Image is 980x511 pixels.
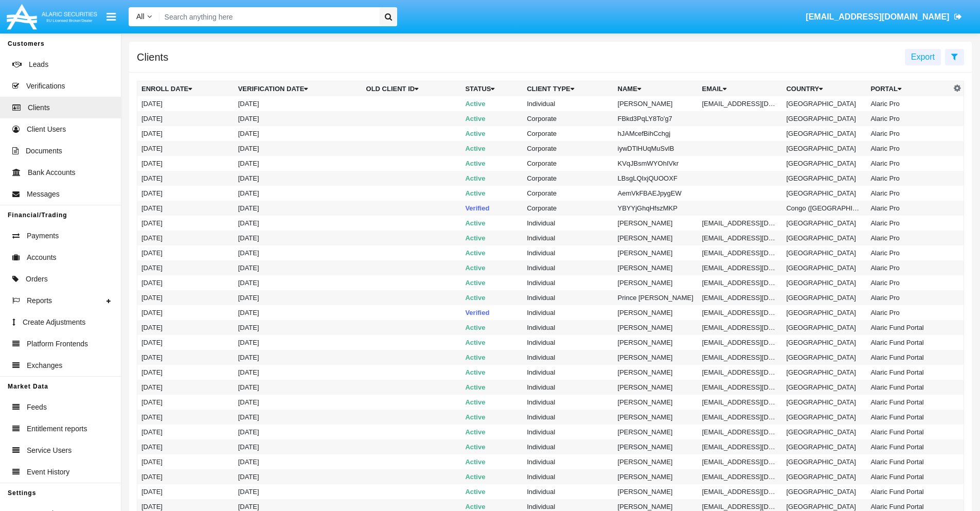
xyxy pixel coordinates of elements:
td: [EMAIL_ADDRESS][DOMAIN_NAME] [698,484,782,499]
td: [DATE] [137,320,234,335]
td: Alaric Fund Portal [866,439,951,454]
td: [DATE] [234,111,362,126]
td: Verified [461,201,523,216]
td: Individual [523,380,613,395]
span: [EMAIL_ADDRESS][DOMAIN_NAME] [806,12,949,21]
td: Active [461,260,523,275]
td: Alaric Fund Portal [866,469,951,484]
td: [GEOGRAPHIC_DATA] [782,231,866,245]
a: [EMAIL_ADDRESS][DOMAIN_NAME] [801,3,967,31]
span: Platform Frontends [27,339,88,349]
td: [DATE] [234,484,362,499]
td: Alaric Pro [866,156,951,171]
td: [DATE] [234,395,362,410]
td: [PERSON_NAME] [614,335,698,350]
span: Entitlement reports [27,424,87,434]
td: [PERSON_NAME] [614,275,698,290]
td: [GEOGRAPHIC_DATA] [782,96,866,111]
a: All [129,11,159,22]
td: [DATE] [234,171,362,186]
td: [DATE] [137,365,234,380]
td: Individual [523,320,613,335]
span: Feeds [27,402,47,413]
td: [DATE] [234,335,362,350]
td: [DATE] [234,96,362,111]
td: [GEOGRAPHIC_DATA] [782,335,866,350]
button: Export [905,49,941,65]
td: [GEOGRAPHIC_DATA] [782,245,866,260]
td: YBYYjGhqHfszMKP [614,201,698,216]
td: Alaric Fund Portal [866,454,951,469]
td: [PERSON_NAME] [614,410,698,425]
td: [DATE] [137,380,234,395]
td: Alaric Pro [866,171,951,186]
td: Alaric Pro [866,126,951,141]
td: Individual [523,425,613,439]
td: [GEOGRAPHIC_DATA] [782,156,866,171]
td: [DATE] [137,275,234,290]
td: [GEOGRAPHIC_DATA] [782,320,866,335]
td: [GEOGRAPHIC_DATA] [782,186,866,201]
td: Active [461,439,523,454]
span: Accounts [27,252,57,263]
td: [EMAIL_ADDRESS][DOMAIN_NAME] [698,290,782,305]
td: [GEOGRAPHIC_DATA] [782,305,866,320]
td: Individual [523,260,613,275]
td: KVqJBsmWYOhIVkr [614,156,698,171]
td: Active [461,410,523,425]
td: [PERSON_NAME] [614,439,698,454]
td: [DATE] [137,96,234,111]
td: AemVkFBAEJpygEW [614,186,698,201]
th: Old Client Id [362,81,461,97]
td: Corporate [523,111,613,126]
span: Client Users [27,124,66,135]
td: [EMAIL_ADDRESS][DOMAIN_NAME] [698,425,782,439]
span: Event History [27,467,69,478]
td: [EMAIL_ADDRESS][DOMAIN_NAME] [698,365,782,380]
td: [EMAIL_ADDRESS][DOMAIN_NAME] [698,275,782,290]
td: Alaric Fund Portal [866,350,951,365]
th: Name [614,81,698,97]
td: [DATE] [137,231,234,245]
td: [DATE] [137,141,234,156]
td: [DATE] [137,335,234,350]
span: Orders [26,274,48,285]
td: Active [461,454,523,469]
td: [EMAIL_ADDRESS][DOMAIN_NAME] [698,216,782,231]
td: Corporate [523,186,613,201]
td: [DATE] [137,484,234,499]
td: [EMAIL_ADDRESS][DOMAIN_NAME] [698,231,782,245]
td: [PERSON_NAME] [614,320,698,335]
span: Documents [26,146,62,156]
td: Active [461,111,523,126]
td: Active [461,245,523,260]
td: [DATE] [234,350,362,365]
td: [DATE] [234,245,362,260]
td: [DATE] [137,171,234,186]
th: Verification date [234,81,362,97]
td: [PERSON_NAME] [614,365,698,380]
td: [EMAIL_ADDRESS][DOMAIN_NAME] [698,380,782,395]
td: Prince [PERSON_NAME] [614,290,698,305]
td: Alaric Fund Portal [866,380,951,395]
td: Individual [523,96,613,111]
td: [GEOGRAPHIC_DATA] [782,410,866,425]
td: [DATE] [234,469,362,484]
td: [EMAIL_ADDRESS][DOMAIN_NAME] [698,469,782,484]
td: [EMAIL_ADDRESS][DOMAIN_NAME] [698,245,782,260]
td: [EMAIL_ADDRESS][DOMAIN_NAME] [698,439,782,454]
td: Individual [523,275,613,290]
td: [EMAIL_ADDRESS][DOMAIN_NAME] [698,305,782,320]
td: [EMAIL_ADDRESS][DOMAIN_NAME] [698,410,782,425]
td: Active [461,484,523,499]
td: [GEOGRAPHIC_DATA] [782,395,866,410]
td: [DATE] [137,350,234,365]
td: [PERSON_NAME] [614,305,698,320]
td: Alaric Fund Portal [866,365,951,380]
td: [DATE] [137,290,234,305]
th: Country [782,81,866,97]
td: Alaric Pro [866,201,951,216]
td: Active [461,425,523,439]
td: Individual [523,484,613,499]
td: Verified [461,305,523,320]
